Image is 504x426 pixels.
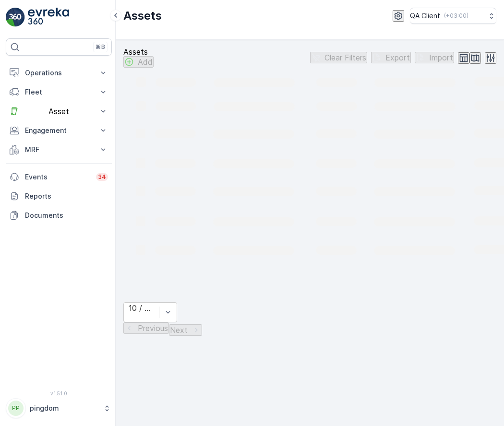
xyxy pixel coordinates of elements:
[30,403,98,413] p: pingdom
[25,145,93,154] p: MRF
[385,53,410,62] p: Export
[410,8,496,24] button: QA Client(+03:00)
[138,324,168,332] p: Previous
[28,8,69,27] img: logo_light-DOdMpM7g.png
[6,167,112,187] a: Events34
[25,107,93,116] p: Asset
[138,58,153,66] p: Add
[8,401,24,416] div: PP
[123,56,154,68] button: Add
[6,83,112,102] button: Fleet
[25,211,108,220] p: Documents
[25,191,108,201] p: Reports
[6,398,112,418] button: PPpingdom
[6,102,112,121] button: Asset
[123,8,162,24] p: Assets
[310,52,367,63] button: Clear Filters
[170,326,188,334] p: Next
[6,63,112,83] button: Operations
[324,53,366,62] p: Clear Filters
[6,140,112,159] button: MRF
[371,52,411,63] button: Export
[6,121,112,140] button: Engagement
[25,87,93,97] p: Fleet
[25,68,93,78] p: Operations
[169,324,202,336] button: Next
[25,126,93,135] p: Engagement
[98,173,106,181] p: 34
[6,390,112,396] span: v 1.51.0
[123,47,154,56] p: Assets
[410,11,440,21] p: QA Client
[123,322,169,334] button: Previous
[129,304,154,312] div: 10 / Page
[444,12,468,20] p: ( +03:00 )
[429,53,453,62] p: Import
[415,52,454,63] button: Import
[96,43,105,51] p: ⌘B
[25,172,90,182] p: Events
[6,187,112,206] a: Reports
[6,8,25,27] img: logo
[6,206,112,225] a: Documents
